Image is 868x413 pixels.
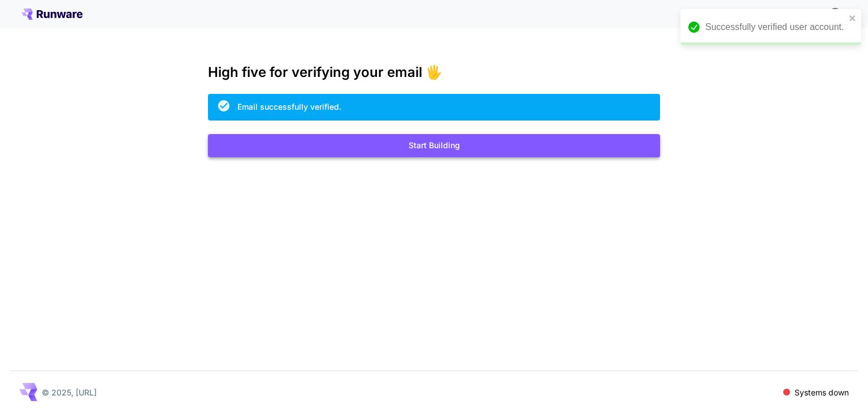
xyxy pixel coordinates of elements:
[795,386,849,398] p: Systems down
[237,101,341,113] div: Email successfully verified.
[824,2,847,25] button: In order to qualify for free credit, you need to sign up with a business email address and click ...
[208,64,660,80] h3: High five for verifying your email 🖐️
[849,14,857,23] button: close
[42,386,97,398] p: © 2025, [URL]
[208,134,660,157] button: Start Building
[705,20,845,34] div: Successfully verified user account.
